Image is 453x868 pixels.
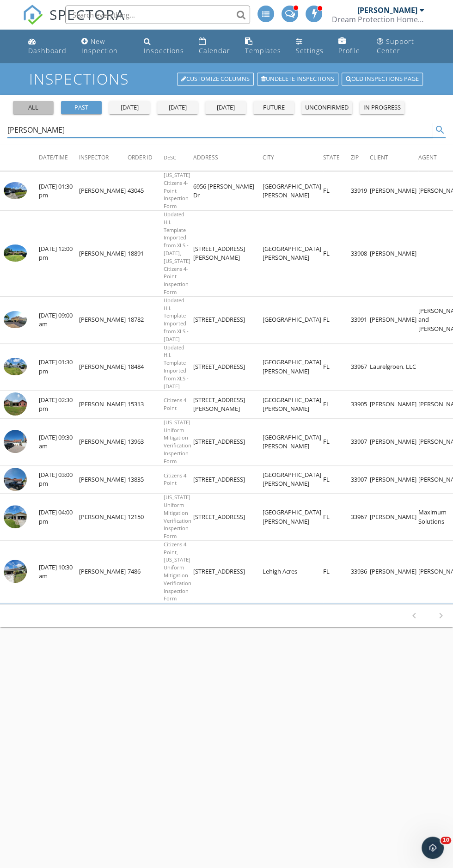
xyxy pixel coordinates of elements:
[370,171,418,211] td: [PERSON_NAME]
[79,465,128,494] td: [PERSON_NAME]
[78,33,133,60] a: New Inspection
[128,211,164,297] td: 18891
[323,391,351,419] td: FL
[39,418,79,465] td: [DATE] 09:30 am
[323,418,351,465] td: FL
[263,343,323,391] td: [GEOGRAPHIC_DATA][PERSON_NAME]
[23,5,43,25] img: The Best Home Inspection Software - Spectora
[4,182,27,200] img: 7544397%2Fcover_photos%2FwRApYodgmdNjgxlVTjLz%2Fsmall.7544397-1729538121605
[351,540,370,603] td: 33936
[7,122,433,138] input: Search
[144,46,184,55] div: Inspections
[193,145,263,171] th: Address: Not sorted.
[195,33,234,60] a: Calendar
[332,15,424,24] div: Dream Protection Home Inspection LLC
[263,145,323,171] th: City: Not sorted.
[245,46,281,55] div: Templates
[205,101,246,114] button: [DATE]
[128,343,164,391] td: 18484
[351,296,370,343] td: 33991
[164,171,190,209] span: [US_STATE] Citizens 4-Point Inspection Form
[351,343,370,391] td: 33967
[357,6,417,15] div: [PERSON_NAME]
[263,391,323,419] td: [GEOGRAPHIC_DATA][PERSON_NAME]
[263,153,274,161] span: City
[323,540,351,603] td: FL
[161,103,194,112] div: [DATE]
[17,103,50,112] div: all
[263,418,323,465] td: [GEOGRAPHIC_DATA][PERSON_NAME]
[39,494,79,541] td: [DATE] 04:00 pm
[128,391,164,419] td: 15313
[351,465,370,494] td: 33907
[4,430,27,453] img: cover.jpg
[193,153,218,161] span: Address
[79,153,109,161] span: Inspector
[79,494,128,541] td: [PERSON_NAME]
[370,391,418,419] td: [PERSON_NAME]
[370,343,418,391] td: Laurelgroen, LLC
[39,465,79,494] td: [DATE] 03:00 pm
[39,540,79,603] td: [DATE] 10:30 am
[323,343,351,391] td: FL
[128,145,164,171] th: Order ID: Not sorted.
[292,33,327,60] a: Settings
[342,73,423,86] a: Old inspections page
[164,344,189,390] span: Updated H.I. Template Imported from XLS - [DATE]
[164,297,189,342] span: Updated H.I. Template Imported from XLS - [DATE]
[370,494,418,541] td: [PERSON_NAME]
[39,343,79,391] td: [DATE] 01:30 pm
[164,472,186,487] span: Citizens 4 Point
[418,153,437,161] span: Agent
[370,211,418,297] td: [PERSON_NAME]
[323,145,351,171] th: State: Not sorted.
[177,73,254,86] a: Customize Columns
[13,101,54,114] button: all
[4,505,27,528] img: cover.jpg
[113,103,146,112] div: [DATE]
[363,103,401,112] div: in progress
[263,494,323,541] td: [GEOGRAPHIC_DATA][PERSON_NAME]
[128,171,164,211] td: 43045
[164,145,193,171] th: Desc: Not sorted.
[263,540,323,603] td: Lehigh Acres
[39,145,79,171] th: Date/Time: Not sorted.
[263,465,323,494] td: [GEOGRAPHIC_DATA][PERSON_NAME]
[4,392,27,416] img: cover.jpg
[335,33,366,60] a: Profile
[370,465,418,494] td: [PERSON_NAME]
[441,837,451,844] span: 10
[351,494,370,541] td: 33967
[164,154,176,161] span: Desc
[128,418,164,465] td: 13963
[193,418,263,465] td: [STREET_ADDRESS]
[199,46,230,55] div: Calendar
[193,494,263,541] td: [STREET_ADDRESS]
[29,71,423,87] h1: Inspections
[301,101,352,114] button: unconfirmed
[323,296,351,343] td: FL
[193,391,263,419] td: [STREET_ADDRESS][PERSON_NAME]
[373,33,429,60] a: Support Center
[360,101,404,114] button: in progress
[193,171,263,211] td: 6956 [PERSON_NAME] Dr
[79,296,128,343] td: [PERSON_NAME]
[351,391,370,419] td: 33905
[351,153,359,161] span: Zip
[323,211,351,297] td: FL
[351,418,370,465] td: 33907
[128,153,153,161] span: Order ID
[39,391,79,419] td: [DATE] 02:30 pm
[128,465,164,494] td: 13835
[4,560,27,583] img: cover.jpg
[39,171,79,211] td: [DATE] 01:30 pm
[81,37,118,55] div: New Inspection
[4,358,27,375] img: 6533996%2Fcover_photos%2FJc5XkRcfi6vplnPhYxR3%2Fsmall.6533996-1714768218626
[377,37,414,55] div: Support Center
[241,33,285,60] a: Templates
[323,465,351,494] td: FL
[164,419,191,465] span: [US_STATE] Uniform Mitigation Verification Inspection Form
[164,494,191,539] span: [US_STATE] Uniform Mitigation Verification Inspection Form
[79,171,128,211] td: [PERSON_NAME]
[79,145,128,171] th: Inspector: Not sorted.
